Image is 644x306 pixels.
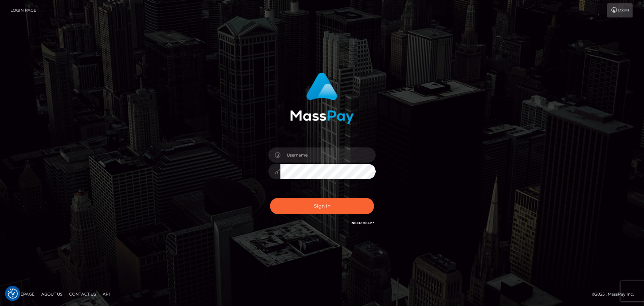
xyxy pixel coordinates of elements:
[100,289,113,299] a: API
[352,221,374,225] a: Need Help?
[270,198,374,214] button: Sign in
[10,3,36,17] a: Login Page
[66,289,99,299] a: Contact Us
[8,289,18,299] button: Consent Preferences
[290,73,354,124] img: MassPay Login
[8,289,18,299] img: Revisit consent button
[592,291,639,298] div: © 2025 , MassPay Inc.
[39,289,65,299] a: About Us
[280,147,376,163] input: Username...
[7,289,37,299] a: Homepage
[607,3,633,17] a: Login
